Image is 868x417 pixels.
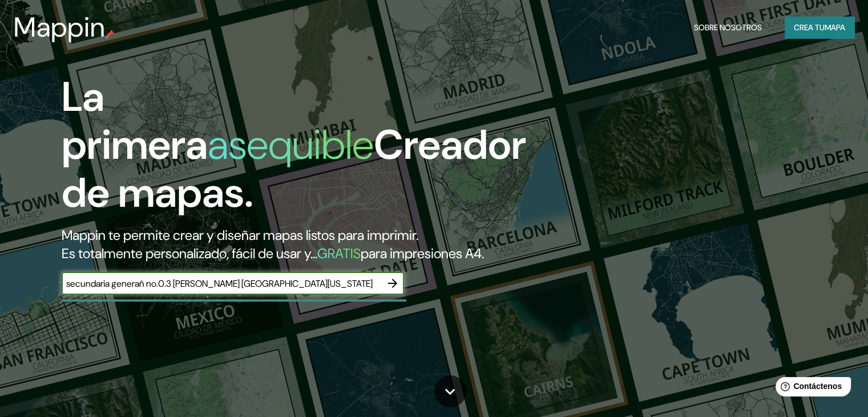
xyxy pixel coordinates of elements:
font: Mappin te permite crear y diseñar mapas listos para imprimir. [62,226,418,244]
button: Crea tumapa [785,17,854,38]
font: Crea tu [794,22,825,33]
font: para impresiones A4. [361,244,484,262]
font: La primera [62,70,208,171]
font: GRATIS [317,244,361,262]
font: Mappin [14,9,106,45]
iframe: Lanzador de widgets de ayuda [766,372,855,404]
font: Sobre nosotros [694,22,762,33]
img: pin de mapeo [106,30,115,39]
font: mapa [825,22,845,33]
font: Es totalmente personalizado, fácil de usar y... [62,244,317,262]
font: Creador de mapas. [62,118,526,219]
button: Sobre nosotros [689,17,766,38]
input: Elige tu lugar favorito [62,277,381,290]
font: asequible [208,118,374,171]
